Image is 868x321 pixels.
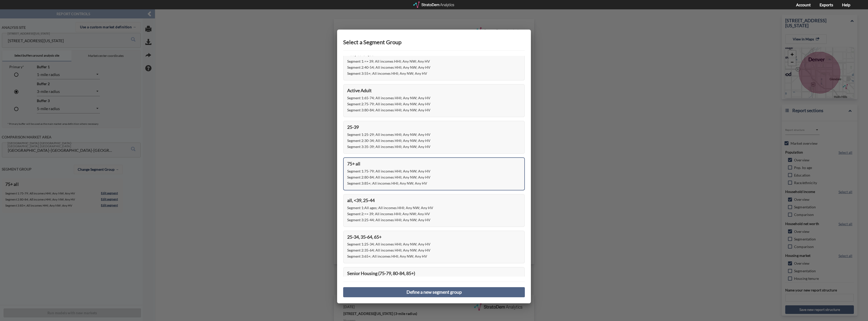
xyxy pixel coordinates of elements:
div: Segment 3 : 80-84; All incomes HHI; Any NW; Any HV [347,98,521,104]
button: Senior Housing (75-79, 80-84, 85+)Segment 1:75-79; All incomes HHI; Any NW; Any HVSegment 2:80-84... [343,258,525,291]
h3: 25-34, 35-64, 65+ [347,225,521,230]
button: Active AdultSegment 1:65-74; All incomes HHI; Any NW; Any HVSegment 2:75-79; All incomes HHI; Any... [343,75,525,108]
button: 25-34, 35-64, 65+Segment 1:25-34; All incomes HHI; Any NW; Any HVSegment 2:35-64; All incomes HHI... [343,221,525,254]
div: Segment 1 : <= 39; All incomes HHI; Any NW; Any HV [347,49,521,55]
div: Segment 2 : 75-79; All incomes HHI; Any NW; Any HV [347,92,521,98]
div: Segment 2 : 30-34; All incomes HHI; Any NW; Any HV [347,128,521,134]
div: Segment 3 : 85+; All incomes HHI; Any NW; Any HV [347,171,521,177]
div: Segment 3 : 65+; All incomes HHI; Any NW; Any HV [347,244,521,250]
div: Segment 1 : All ages; All incomes HHI; Any NW; Any HV [347,195,521,202]
div: Segment 1 : 65-74; All incomes HHI; Any NW; Any HV [347,86,521,92]
div: Segment 2 : 40-54; All incomes HHI; Any NW; Any HV [347,55,521,61]
a: Help [842,2,850,7]
button: Define a new segment group [343,278,525,288]
h3: all, <39, 25-44 [347,189,521,194]
h3: <39, 40-54,55+ [347,42,521,47]
button: <39, 40-54,55+Segment 1:<= 39; All incomes HHI; Any NW; Any HVSegment 2:40-54; All incomes HHI; A... [343,38,525,71]
button: 75+ allSegment 1:75-79; All incomes HHI; Any NW; Any HVSegment 2:80-84; All incomes HHI; Any NW; ... [343,148,525,181]
button: 25-39Segment 1:25-29; All incomes HHI; Any NW; Any HVSegment 2:30-34; All incomes HHI; Any NW; An... [343,111,525,144]
div: Segment 3 : 35-39; All incomes HHI; Any NW; Any HV [347,134,521,140]
h3: Select a Segment Group [343,30,525,36]
h3: Senior Housing (75-79, 80-84, 85+) [347,262,521,267]
a: Account [796,2,811,7]
div: Segment 1 : 25-29; All incomes HHI; Any NW; Any HV [347,122,521,128]
div: Segment 2 : 80-84; All incomes HHI; Any NW; Any HV [347,165,521,171]
div: Segment 2 : <= 39; All incomes HHI; Any NW; Any HV [347,202,521,208]
h3: Active Adult [347,79,521,84]
div: Segment 2 : 35-64; All incomes HHI; Any NW; Any HV [347,238,521,244]
div: Segment 3 : 25-44; All incomes HHI; Any NW; Any HV [347,208,521,214]
div: Segment 1 : 75-79; All incomes HHI; Any NW; Any HV [347,159,521,165]
h3: 25-39 [347,115,521,120]
div: Segment 1 : 25-34; All incomes HHI; Any NW; Any HV [347,232,521,238]
div: Segment 3 : 55+; All incomes HHI; Any NW; Any HV [347,61,521,67]
button: all, <39, 25-44Segment 1:All ages; All incomes HHI; Any NW; Any HVSegment 2:<= 39; All incomes HH... [343,185,525,218]
a: Exports [820,2,833,7]
h3: 75+ all [347,152,521,157]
